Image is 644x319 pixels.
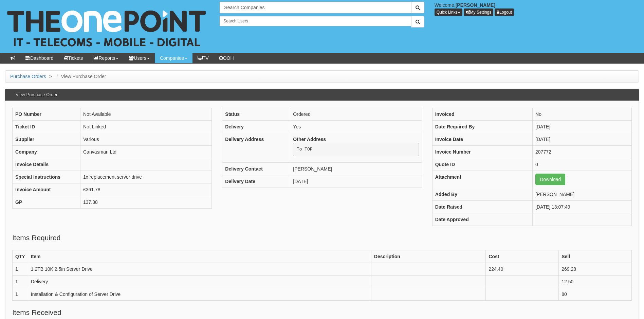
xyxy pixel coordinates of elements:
td: Various [80,133,212,146]
td: 1 [13,276,28,288]
a: My Settings [464,8,494,16]
a: Purchase Orders [10,74,46,79]
td: 1x replacement server drive [80,171,212,183]
th: Delivery [222,121,290,133]
th: Attachment [432,171,532,188]
a: Tickets [59,53,88,63]
th: Quote ID [432,158,532,171]
th: Invoiced [432,108,532,121]
td: Installation & Configuration of Server Drive [28,288,371,301]
td: Not Available [80,108,212,121]
th: Delivery Date [222,175,290,188]
td: 1.2TB 10K 2.5in Server Drive [28,263,371,276]
b: Other Address [293,137,326,142]
th: Date Required By [432,121,532,133]
div: Welcome, [429,2,644,16]
td: Ordered [290,108,422,121]
td: 269.28 [559,263,632,276]
th: Added By [432,188,532,201]
td: 1 [13,263,28,276]
td: £361.78 [80,183,212,196]
a: Reports [88,53,124,63]
th: Sell [559,250,632,263]
a: Download [535,174,565,185]
a: TV [192,53,214,63]
a: Companies [155,53,192,63]
th: Invoice Amount [13,183,80,196]
th: QTY [13,250,28,263]
legend: Items Received [12,307,61,318]
th: Delivery Contact [222,162,290,175]
th: Invoice Date [432,133,532,146]
input: Search Companies [220,2,411,13]
pre: To TOP [293,143,419,156]
td: Yes [290,121,422,133]
a: OOH [214,53,239,63]
th: Delivery Address [222,133,290,163]
td: 0 [533,158,632,171]
th: Cost [486,250,559,263]
td: [DATE] 13:07:49 [533,201,632,213]
th: Company [13,146,80,158]
h3: View Purchase Order [12,89,61,101]
th: Status [222,108,290,121]
th: Item [28,250,371,263]
button: Quick Links [435,8,462,16]
input: Search Users [220,16,411,26]
th: Invoice Number [432,146,532,158]
legend: Items Required [12,233,60,243]
td: [DATE] [533,121,632,133]
th: Ticket ID [13,121,80,133]
td: 1 [13,288,28,301]
th: Description [371,250,486,263]
a: Dashboard [20,53,59,63]
th: Invoice Details [13,158,80,171]
th: Date Raised [432,201,532,213]
td: 207772 [533,146,632,158]
td: No [533,108,632,121]
td: 12.50 [559,276,632,288]
b: [PERSON_NAME] [456,2,495,8]
a: Logout [495,8,514,16]
li: View Purchase Order [55,73,106,80]
td: Delivery [28,276,371,288]
td: 224.40 [486,263,559,276]
span: > [48,74,54,79]
td: [PERSON_NAME] [533,188,632,201]
td: Canvasman Ltd [80,146,212,158]
a: Users [124,53,155,63]
td: [DATE] [533,133,632,146]
td: 137.38 [80,196,212,209]
th: Supplier [13,133,80,146]
td: 80 [559,288,632,301]
td: [DATE] [290,175,422,188]
th: Special Instructions [13,171,80,183]
th: PO Number [13,108,80,121]
td: Not Linked [80,121,212,133]
th: Date Approved [432,213,532,226]
th: GP [13,196,80,209]
td: [PERSON_NAME] [290,162,422,175]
